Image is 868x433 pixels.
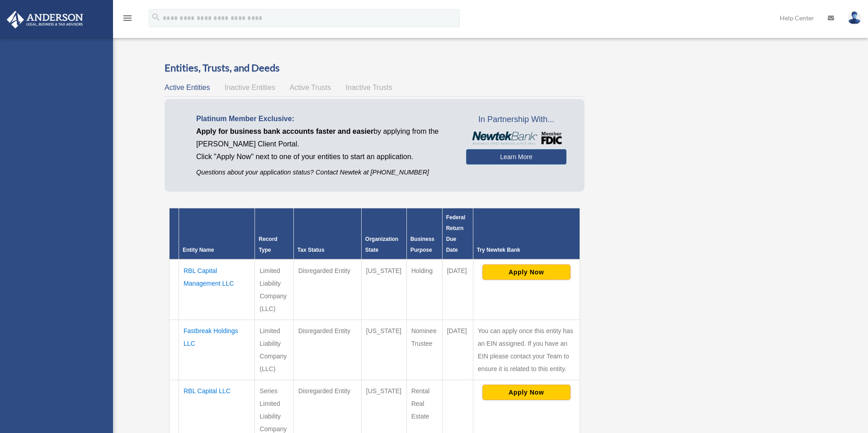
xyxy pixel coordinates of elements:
td: Fastbreak Holdings LLC [179,320,255,380]
td: Disregarded Entity [293,259,361,320]
img: Anderson Advisors Platinum Portal [4,11,86,28]
th: Tax Status [293,208,361,260]
td: Limited Liability Company (LLC) [255,320,294,380]
a: Learn More [466,149,566,165]
span: Active Trusts [290,84,331,91]
th: Federal Return Due Date [442,208,473,260]
button: Apply Now [482,264,571,280]
p: by applying from the [PERSON_NAME] Client Portal. [196,125,453,151]
td: Disregarded Entity [293,320,361,380]
td: You can apply once this entity has an EIN assigned. If you have an EIN please contact your Team t... [473,320,580,380]
td: Nominee Trustee [406,320,442,380]
p: Platinum Member Exclusive: [196,113,453,125]
span: Inactive Trusts [346,84,392,91]
td: [DATE] [442,320,473,380]
td: Holding [406,259,442,320]
td: RBL Capital Management LLC [179,259,255,320]
th: Organization State [361,208,406,260]
td: [DATE] [442,259,473,320]
div: Try Newtek Bank [477,245,576,255]
th: Business Purpose [406,208,442,260]
a: menu [122,16,133,24]
td: [US_STATE] [361,259,406,320]
span: Inactive Entities [225,84,275,91]
i: search [151,12,161,22]
p: Click "Apply Now" next to one of your entities to start an application. [196,151,453,163]
p: Questions about your application status? Contact Newtek at [PHONE_NUMBER] [196,167,453,178]
img: NewtekBankLogoSM.png [471,132,561,145]
h3: Entities, Trusts, and Deeds [165,61,585,75]
span: Apply for business bank accounts faster and easier [196,127,373,135]
span: In Partnership With... [466,113,566,127]
td: [US_STATE] [361,320,406,380]
button: Apply Now [482,385,571,400]
td: Limited Liability Company (LLC) [255,259,294,320]
i: menu [122,13,133,24]
span: Active Entities [165,84,210,91]
th: Record Type [255,208,294,260]
img: User Pic [848,11,861,24]
th: Entity Name [179,208,255,260]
